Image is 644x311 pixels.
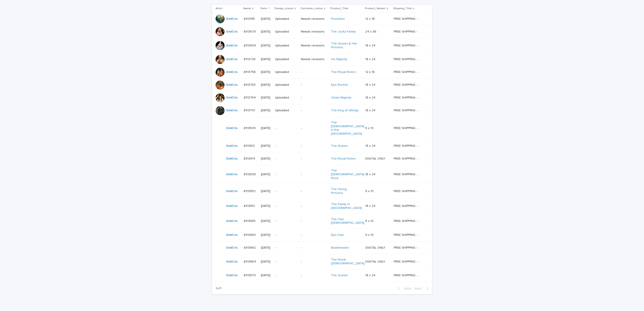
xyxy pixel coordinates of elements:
p: - [275,246,297,250]
p: #313728 [244,57,256,61]
p: #313805 [244,125,257,130]
a: Urban Majesty [331,96,351,100]
p: [DATE] [261,219,271,223]
tr: EmilCris #313829#313829 [DATE]--The [DEMOGRAPHIC_DATA] Rose 18 x 2418 x 24 FREE SHIPPING - previe... [212,165,432,184]
p: - [301,109,327,112]
p: [DATE] [261,83,271,87]
p: 18 x 24 [365,57,376,61]
tr: EmilCris #313879#313879 [DATE]--The Queen 18 x 2418 x 24 FREE SHIPPING - preview in 1-2 business ... [212,269,432,282]
p: - [301,246,327,250]
a: EmilCris [226,274,238,277]
a: The King of Vikings [331,109,359,112]
p: Uploaded [275,70,297,74]
p: #313864 [244,259,257,264]
p: 24 x 36 [365,29,377,34]
p: [DATE] [261,70,271,74]
a: EmilCris [226,17,238,21]
p: - [301,189,327,193]
p: #313851 [244,203,256,208]
p: [DATE] [261,260,271,264]
a: EmilCris [226,157,238,161]
p: [DATE] [261,246,271,250]
p: 8 x 10 [365,188,375,193]
p: Uploaded [275,83,297,87]
p: FREE SHIPPING - preview in 1-2 business days, after your approval delivery will take 5-10 b.d. [394,156,423,161]
p: 18 x 24 [365,43,376,48]
p: FREE SHIPPING - preview in 1-2 business days, after your approval delivery will take 5-10 b.d. [394,57,423,61]
p: [DATE] [261,30,271,34]
tr: EmilCris #313851#313851 [DATE]--The Family in [GEOGRAPHIC_DATA] 18 x 2418 x 24 FREE SHIPPING - pr... [212,199,432,214]
p: 18 x 24 [365,273,376,277]
button: Next [413,287,432,291]
p: - [275,204,297,208]
p: - [275,189,297,193]
p: #313784 [244,95,257,100]
p: FREE SHIPPING - preview in 1-2 business days, after your approval delivery will take 5-10 b.d. [394,172,423,176]
a: Poseidon [331,17,345,21]
p: FREE SHIPPING - preview in 1-2 business days, after your approval delivery will take 5-10 b.d. [394,125,423,130]
p: Product_Variant [365,6,386,11]
a: The [DEMOGRAPHIC_DATA] in the [GEOGRAPHIC_DATA] [331,121,364,136]
p: - [301,274,327,277]
p: - [275,144,297,148]
a: EmilCris [226,189,238,193]
button: Back [394,287,413,291]
p: [DATE] [261,144,271,148]
p: Uploaded [275,30,297,34]
a: EmilCris [226,144,238,148]
p: [DATE] [261,173,271,176]
p: - [301,204,327,208]
p: [DATE] [261,44,271,48]
p: [DATE] [261,189,271,193]
p: Artist [216,6,223,11]
tr: EmilCris #313864#313864 [DATE]--The Royal [DEMOGRAPHIC_DATA] DIGITAL ONLYDIGITAL ONLY FREE SHIPPI... [212,254,432,269]
p: [DATE] [261,233,271,237]
p: [DATE] [261,109,271,112]
p: Needs revisions [301,57,327,61]
tr: EmilCris #313784#313784 [DATE]Uploaded-Urban Majesty 18 x 2418 x 24 FREE SHIPPING - preview in 1-... [212,91,432,104]
tr: EmilCris #313678#313678 [DATE]UploadedNeeds revisionsThe Joyful Family 24 x 3624 x 36 FREE SHIPPI... [212,25,432,38]
p: FREE SHIPPING - preview in 1-2 business days, after your approval delivery will take 5-10 b.d. [394,188,423,193]
p: #313862 [244,245,257,250]
a: EmilCris [226,70,238,74]
a: EmilCris [226,30,238,34]
p: #313852 [244,188,256,193]
tr: EmilCris #313852#313852 [DATE]--The Young Princess 8 x 108 x 10 FREE SHIPPING - preview in 1-2 bu... [212,184,432,199]
p: DIGITAL ONLY [365,245,386,250]
a: EmilCris [226,246,238,250]
a: The Two [DEMOGRAPHIC_DATA] [331,217,364,225]
a: The Queen [331,274,348,277]
tr: EmilCris #313693#313693 [DATE]UploadedNeeds revisionsThe Queen & Her Princess 18 x 2418 x 24 FREE... [212,38,432,53]
a: EmilCris [226,126,238,130]
a: EmilCris [226,260,238,264]
p: FREE SHIPPING - preview in 1-2 business days, after your approval delivery will take 5-10 b.d. [394,69,423,74]
p: - [301,83,327,87]
p: Needs revisions [301,30,327,34]
p: Name [243,6,251,11]
p: [DATE] [261,57,271,61]
p: #313879 [244,273,257,277]
a: The Royal [DEMOGRAPHIC_DATA] [331,258,364,265]
p: - [301,96,327,100]
a: Epic Runner [331,83,348,87]
a: EmilCris [226,204,238,208]
p: #313855 [244,218,256,223]
p: FREE SHIPPING - preview in 1-2 business days, after your approval delivery will take 5-10 b.d. [394,232,423,237]
p: FREE SHIPPING - preview in 1-2 business days, after your approval delivery will take 5-10 b.d. [394,259,423,264]
tr: EmilCris #313814#313814 [DATE]--The Royal Rulers DIGITAL ONLYDIGITAL ONLY FREE SHIPPING - preview... [212,152,432,165]
p: - [301,157,327,161]
p: - [275,233,297,237]
p: Uploaded [275,96,297,100]
p: DIGITAL ONLY [365,156,386,161]
tr: EmilCris #313812#313812 [DATE]--The Queen 18 x 2418 x 24 FREE SHIPPING - preview in 1-2 business ... [212,139,432,152]
a: EmilCris [226,219,238,223]
p: Date [260,6,267,11]
a: The Joyful Family [331,30,356,34]
p: FREE SHIPPING - preview in 1-2 business days, after your approval delivery will take 5-10 b.d. [394,203,423,208]
tr: EmilCris #313791#313791 [DATE]Uploaded-The King of Vikings 18 x 2418 x 24 FREE SHIPPING - preview... [212,104,432,117]
a: EmilCris [226,109,238,112]
a: Beastmaster [331,246,349,250]
p: Uploaded [275,109,297,112]
p: 18 x 24 [365,203,376,208]
p: Uploaded [275,17,297,21]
